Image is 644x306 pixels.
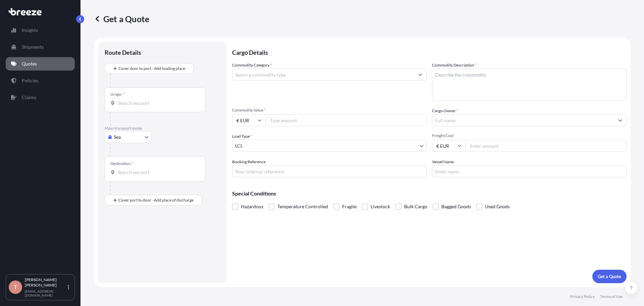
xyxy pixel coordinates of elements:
span: Bagged Goods [441,202,471,212]
input: Enter name [432,165,627,177]
p: Special Conditions [232,191,627,196]
span: Cover door to port - Add loading place [118,65,185,72]
p: Get a Quote [94,13,149,24]
span: Load Type [232,133,252,140]
a: Privacy Policy [570,294,595,299]
div: Origin [110,92,125,97]
p: Claims [22,94,36,101]
a: Policies [6,74,75,87]
input: Type amount [266,114,427,126]
p: Quotes [22,60,37,67]
label: Cargo Owner [432,107,458,114]
p: Insights [22,27,38,34]
p: Main transport mode [105,126,220,131]
label: Commodity Category [232,62,272,69]
a: Quotes [6,57,75,71]
span: Sea [114,134,121,140]
button: Select transport [105,131,152,143]
span: Cover port to door - Add place of discharge [118,197,194,204]
span: Livestock [371,202,390,212]
input: Select a commodity type [232,69,414,81]
button: Show suggestions [414,69,426,81]
span: Bulk Cargo [404,202,427,212]
input: Full name [432,114,614,126]
button: Cover port to door - Add place of discharge [105,195,202,206]
p: [EMAIL_ADDRESS][DOMAIN_NAME] [25,289,66,297]
button: LCL [232,140,427,152]
button: Cover door to port - Add loading place [105,63,194,74]
span: Temperature Controlled [277,202,328,212]
input: Your internal reference [232,165,427,177]
a: Terms of Use [600,294,623,299]
input: Enter amount [466,140,627,152]
input: Origin [118,100,197,106]
span: Fragile [342,202,357,212]
label: Vessel Name [432,159,454,165]
p: Route Details [105,48,141,56]
span: Commodity Value [232,107,427,113]
span: T [14,284,17,291]
label: Booking Reference [232,159,266,165]
label: Commodity Description [432,62,477,69]
a: Shipments [6,40,75,54]
p: Get a Quote [598,273,621,280]
a: Claims [6,91,75,104]
p: [PERSON_NAME] [PERSON_NAME] [25,277,66,288]
div: Destination [110,161,134,166]
input: Destination [118,169,197,176]
span: Hazardous [241,202,263,212]
button: Show suggestions [614,114,626,126]
span: LCL [235,142,243,149]
span: Freight Cost [432,133,627,138]
p: Shipments [22,44,44,50]
a: Insights [6,24,75,37]
p: Cargo Details [232,42,627,62]
button: Get a Quote [592,270,627,283]
p: Policies [22,77,38,84]
span: Used Goods [485,202,510,212]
